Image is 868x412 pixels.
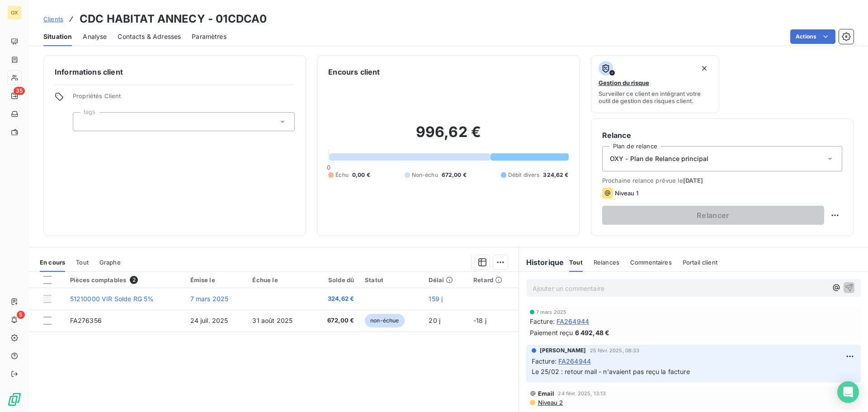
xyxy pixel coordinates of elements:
h3: CDC HABITAT ANNECY - 01CDCA0 [80,11,267,27]
span: Portail client [683,259,717,266]
span: Situation [43,32,72,41]
span: Clients [43,15,63,23]
h6: Informations client [55,66,295,77]
h6: Historique [519,257,564,268]
span: 20 j [429,317,440,324]
span: Email [538,390,555,397]
button: Relancer [602,206,824,225]
input: Ajouter une valeur [80,118,88,126]
span: Prochaine relance prévue le [602,177,842,184]
span: Analyse [83,32,107,41]
span: 31 août 2025 [252,317,292,324]
span: FA276356 [70,317,102,324]
div: Pièces comptables [70,276,179,284]
div: Open Intercom Messenger [837,381,859,403]
span: Contacts & Adresses [118,32,181,41]
span: Paramètres [192,32,226,41]
span: 672,00 € [442,171,467,179]
span: [PERSON_NAME] [540,346,586,355]
span: Propriétés Client [73,92,295,105]
span: Non-échu [412,171,438,179]
div: Échue le [252,276,306,284]
span: 2 [130,276,138,284]
span: Niveau 1 [615,189,638,197]
span: 7 mars 2025 [190,295,229,303]
span: Facture : [530,317,555,326]
span: Surveiller ce client en intégrant votre outil de gestion des risques client. [599,90,712,104]
button: Actions [790,29,835,44]
span: 24 juil. 2025 [190,317,228,324]
span: 672,00 € [317,316,354,325]
span: OXY - Plan de Relance principal [610,154,709,163]
h6: Relance [602,130,842,141]
span: non-échue [365,314,404,327]
span: 35 [14,87,25,95]
span: Le 25/02 : retour mail - n'avaient pas reçu la facture [532,368,690,375]
span: 25 févr. 2025, 08:33 [590,348,640,353]
a: 35 [7,89,21,103]
span: Échu [335,171,349,179]
div: OX [7,5,22,20]
button: Gestion du risqueSurveiller ce client en intégrant votre outil de gestion des risques client. [591,55,720,113]
span: FA264944 [557,317,589,326]
span: Niveau 2 [537,399,563,406]
span: 51210000 VIR Solde RG 5% [70,295,154,303]
div: Délai [429,276,462,284]
span: 324,62 € [543,171,568,179]
span: En cours [40,259,65,266]
span: Tout [569,259,583,266]
span: 24 févr. 2025, 13:13 [558,391,606,396]
span: Graphe [99,259,121,266]
span: 7 mars 2025 [536,309,567,315]
span: Débit divers [508,171,540,179]
span: 324,62 € [317,294,354,303]
span: [DATE] [683,177,703,184]
span: -18 j [473,317,486,324]
div: Solde dû [317,276,354,284]
span: 159 j [429,295,443,303]
span: Facture : [532,356,557,366]
span: 0,00 € [352,171,370,179]
h2: 996,62 € [328,123,568,150]
span: Paiement reçu [530,328,573,337]
h6: Encours client [328,66,380,77]
span: 6 492,48 € [575,328,610,337]
img: Logo LeanPay [7,392,22,407]
span: Commentaires [630,259,672,266]
span: FA264944 [558,356,591,366]
span: Gestion du risque [599,79,649,86]
span: 0 [327,164,330,171]
div: Statut [365,276,418,284]
a: Clients [43,14,63,24]
span: Tout [76,259,89,266]
div: Émise le [190,276,242,284]
span: 5 [17,311,25,319]
div: Retard [473,276,513,284]
span: Relances [594,259,619,266]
